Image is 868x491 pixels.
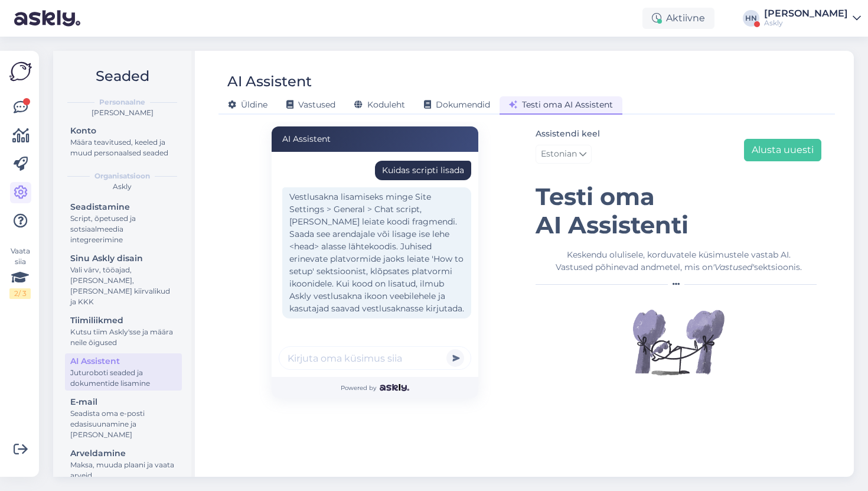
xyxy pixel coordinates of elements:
[536,183,821,239] h1: Testi oma AI Assistenti
[70,368,177,389] div: Juturoboti seaded ja dokumentide lisamine
[743,10,759,27] div: HN
[354,99,405,110] span: Koduleht
[63,181,182,192] div: Askly
[279,346,471,370] input: Kirjuta oma küsimus siia
[509,99,613,110] span: Testi oma AI Assistent
[99,97,145,108] b: Personaalne
[70,447,177,460] div: Arveldamine
[713,262,754,272] i: 'Vastused'
[9,246,31,299] div: Vaata siia
[70,355,177,368] div: AI Assistent
[70,213,177,245] div: Script, õpetused ja sotsiaalmeedia integreerimine
[70,314,177,327] div: Tiimiliikmed
[63,108,182,118] div: [PERSON_NAME]
[536,145,592,164] a: Estonian
[286,99,335,110] span: Vastused
[65,394,182,442] a: E-mailSeadista oma e-posti edasisuunamine ja [PERSON_NAME]
[70,327,177,348] div: Kutsu tiim Askly'sse ja määra neile õigused
[70,408,177,440] div: Seadista oma e-posti edasisuunamine ja [PERSON_NAME]
[282,187,471,318] div: Vestlusakna lisamiseks minge Site Settings > General > Chat script, [PERSON_NAME] leiate koodi fr...
[9,60,32,83] img: Askly Logo
[227,70,312,93] div: AI Assistent
[70,137,177,158] div: Määra teavitused, keeled ja muud personaalsed seaded
[70,201,177,213] div: Seadistamine
[70,252,177,265] div: Sinu Askly disain
[70,396,177,408] div: E-mail
[70,125,177,137] div: Konto
[65,353,182,391] a: AI AssistentJuturoboti seaded ja dokumentide lisamine
[764,18,848,28] div: Askly
[65,123,182,160] a: KontoMäära teavitused, keeled ja muud personaalsed seaded
[764,9,861,28] a: [PERSON_NAME]Askly
[65,313,182,350] a: TiimiliikmedKutsu tiim Askly'sse ja määra neile õigused
[65,251,182,309] a: Sinu Askly disainVali värv, tööajad, [PERSON_NAME], [PERSON_NAME] kiirvalikud ja KKK
[424,99,490,110] span: Dokumendid
[744,139,821,161] button: Alusta uuesti
[65,446,182,483] a: ArveldamineMaksa, muuda plaani ja vaata arveid
[9,288,31,299] div: 2 / 3
[764,9,848,18] div: [PERSON_NAME]
[642,8,714,29] div: Aktiivne
[631,295,726,389] img: Illustration
[541,148,577,161] span: Estonian
[272,126,478,152] div: AI Assistent
[63,65,182,87] h2: Seaded
[70,265,177,307] div: Vali värv, tööajad, [PERSON_NAME], [PERSON_NAME] kiirvalikud ja KKK
[65,199,182,247] a: SeadistamineScript, õpetused ja sotsiaalmeedia integreerimine
[536,249,821,274] div: Keskendu olulisele, korduvatele küsimustele vastab AI. Vastused põhinevad andmetel, mis on sektsi...
[94,171,150,181] b: Organisatsioon
[536,128,600,140] label: Assistendi keel
[382,164,464,177] div: Kuidas scripti lisada
[380,384,409,391] img: Askly
[228,99,267,110] span: Üldine
[70,460,177,481] div: Maksa, muuda plaani ja vaata arveid
[341,383,409,392] span: Powered by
